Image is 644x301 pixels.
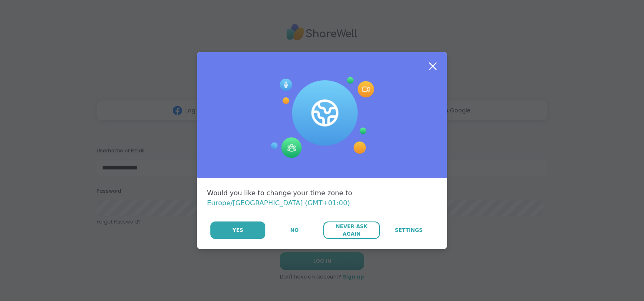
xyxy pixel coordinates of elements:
span: Yes [232,226,243,234]
button: Yes [210,221,265,239]
span: Settings [395,226,423,234]
button: Never Ask Again [323,221,379,239]
span: No [290,226,299,234]
span: Europe/[GEOGRAPHIC_DATA] (GMT+01:00) [207,199,350,207]
a: Settings [381,221,437,239]
div: Would you like to change your time zone to [207,188,437,208]
button: No [266,221,322,239]
img: Session Experience [270,77,374,159]
span: Never Ask Again [327,223,375,238]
